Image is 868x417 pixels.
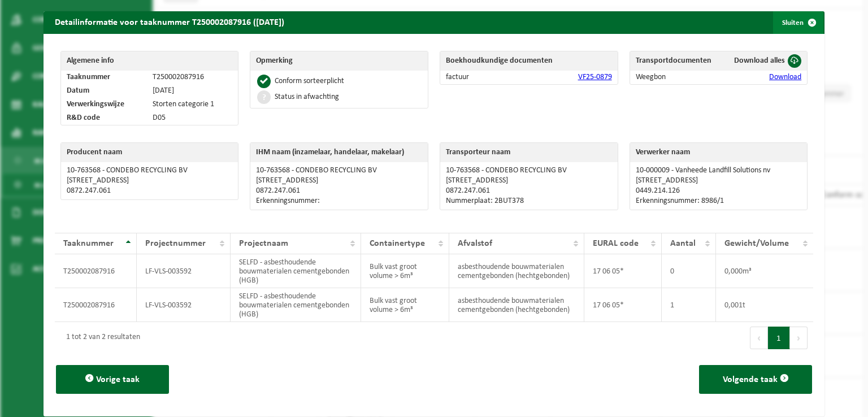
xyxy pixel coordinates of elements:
td: SELFD - asbesthoudende bouwmaterialen cementgebonden (HGB) [231,254,362,288]
span: Gewicht/Volume [724,239,789,248]
span: Projectnaam [239,239,288,248]
button: Sluiten [773,11,823,34]
td: D05 [147,111,238,125]
span: Containertype [370,239,425,248]
span: Afvalstof [458,239,492,248]
td: Weegbon [630,71,723,84]
p: [STREET_ADDRESS] [636,176,802,185]
span: Volgende taak [723,375,778,384]
td: 17 06 05* [584,254,661,288]
td: 17 06 05* [584,288,661,322]
p: 0872.247.061 [446,186,612,196]
th: IHM naam (inzamelaar, handelaar, makelaar) [250,143,428,162]
div: Conform sorteerplicht [275,77,344,85]
span: Download alles [734,57,785,65]
div: Status in afwachting [275,93,339,101]
span: EURAL code [593,239,639,248]
td: asbesthoudende bouwmaterialen cementgebonden (hechtgebonden) [449,288,585,322]
span: Aantal [670,239,696,248]
td: Storten categorie 1 [147,98,238,111]
td: 0 [662,254,716,288]
button: Vorige taak [56,365,169,394]
p: 0872.247.061 [67,186,233,196]
p: 10-000009 - Vanheede Landfill Solutions nv [636,166,802,175]
p: Nummerplaat: 2BUT378 [446,197,612,206]
td: 0,001t [716,288,813,322]
span: Taaknummer [63,239,114,248]
td: Verwerkingswijze [61,98,147,111]
td: 1 [662,288,716,322]
p: Erkenningsnummer: 8986/1 [636,197,802,206]
p: [STREET_ADDRESS] [256,176,422,185]
td: Datum [61,84,147,98]
span: Projectnummer [145,239,206,248]
a: Download [769,73,801,81]
span: Vorige taak [96,375,140,384]
p: 0872.247.061 [256,186,422,196]
p: 10-763568 - CONDEBO RECYCLING BV [256,166,422,175]
button: 1 [768,327,790,349]
td: R&D code [61,111,147,125]
th: Opmerking [250,51,428,71]
button: Previous [750,327,768,349]
button: Volgende taak [699,365,812,394]
th: Verwerker naam [630,143,808,162]
td: Bulk vast groot volume > 6m³ [361,254,449,288]
th: Algemene info [61,51,238,71]
td: SELFD - asbesthoudende bouwmaterialen cementgebonden (HGB) [231,288,362,322]
p: 0449.214.126 [636,186,802,196]
p: [STREET_ADDRESS] [446,176,612,185]
div: 1 tot 2 van 2 resultaten [60,328,140,348]
td: LF-VLS-003592 [137,254,230,288]
td: Taaknummer [61,71,147,84]
td: Bulk vast groot volume > 6m³ [361,288,449,322]
p: [STREET_ADDRESS] [67,176,233,185]
td: LF-VLS-003592 [137,288,230,322]
td: 0,000m³ [716,254,813,288]
p: Erkenningsnummer: [256,197,422,206]
th: Transportdocumenten [630,51,723,71]
td: [DATE] [147,84,238,98]
button: Next [790,327,808,349]
h2: Detailinformatie voor taaknummer T250002087916 ([DATE]) [44,11,296,33]
td: T250002087916 [55,254,137,288]
td: factuur [440,71,517,84]
th: Boekhoudkundige documenten [440,51,618,71]
p: 10-763568 - CONDEBO RECYCLING BV [446,166,612,175]
p: 10-763568 - CONDEBO RECYCLING BV [67,166,233,175]
a: VF25-0879 [578,73,612,81]
td: asbesthoudende bouwmaterialen cementgebonden (hechtgebonden) [449,254,585,288]
td: T250002087916 [55,288,137,322]
td: T250002087916 [147,71,238,84]
th: Producent naam [61,143,238,162]
th: Transporteur naam [440,143,618,162]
